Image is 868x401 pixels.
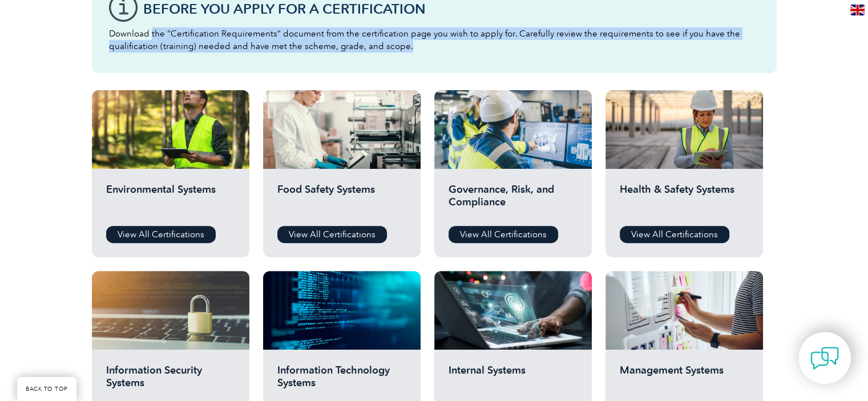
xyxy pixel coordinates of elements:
[277,364,406,398] h2: Information Technology Systems
[449,226,558,243] a: View All Certifications
[109,27,760,52] p: Download the “Certification Requirements” document from the certification page you wish to apply ...
[106,364,235,398] h2: Information Security Systems
[850,5,865,15] img: en
[106,226,216,243] a: View All Certifications
[106,183,235,217] h2: Environmental Systems
[620,183,749,217] h2: Health & Safety Systems
[277,183,406,217] h2: Food Safety Systems
[449,364,578,398] h2: Internal Systems
[449,183,578,217] h2: Governance, Risk, and Compliance
[810,344,839,372] img: contact-chat.png
[620,364,749,398] h2: Management Systems
[143,2,760,16] h3: Before You Apply For a Certification
[17,377,76,401] a: BACK TO TOP
[277,226,387,243] a: View All Certifications
[620,226,729,243] a: View All Certifications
